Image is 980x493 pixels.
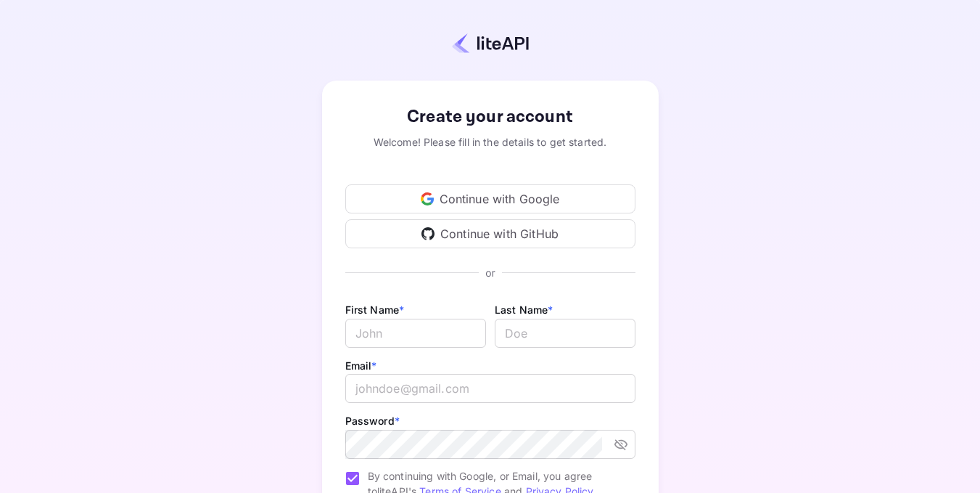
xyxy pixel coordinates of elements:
[345,184,635,213] div: Continue with Google
[345,359,377,372] label: Email
[495,303,553,316] label: Last Name
[345,319,486,348] input: John
[345,219,635,248] div: Continue with GitHub
[345,303,405,316] label: First Name
[495,319,635,348] input: Doe
[345,104,635,130] div: Create your account
[345,374,635,403] input: johndoe@gmail.com
[608,431,634,457] button: toggle password visibility
[345,134,635,150] div: Welcome! Please fill in the details to get started.
[452,33,529,54] img: liteapi
[345,415,400,427] label: Password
